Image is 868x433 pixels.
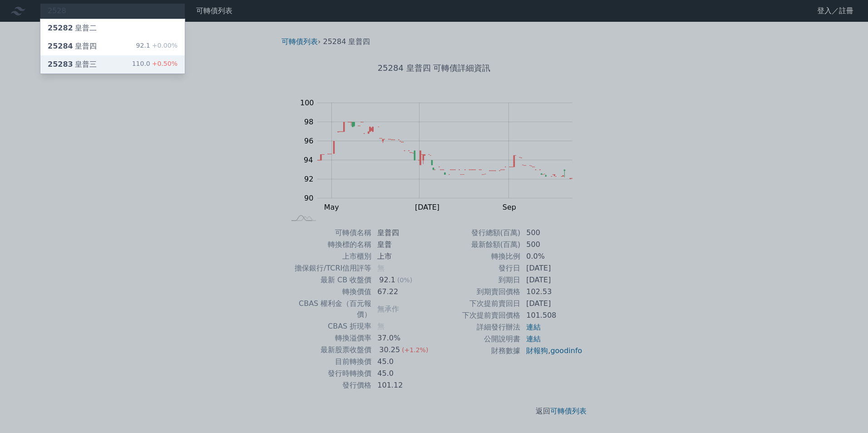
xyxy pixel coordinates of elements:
div: 92.1 [136,41,178,52]
div: 110.0 [132,59,178,70]
span: 25282 [48,24,73,32]
span: 25284 [48,42,73,50]
a: 25283皇普三 110.0+0.50% [40,55,185,74]
span: 25283 [48,60,73,69]
a: 25282皇普二 [40,19,185,37]
a: 25284皇普四 92.1+0.00% [40,37,185,55]
div: 皇普三 [48,59,97,70]
span: +0.50% [150,60,178,67]
div: 皇普二 [48,23,97,34]
div: 皇普四 [48,41,97,52]
span: +0.00% [150,42,178,49]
